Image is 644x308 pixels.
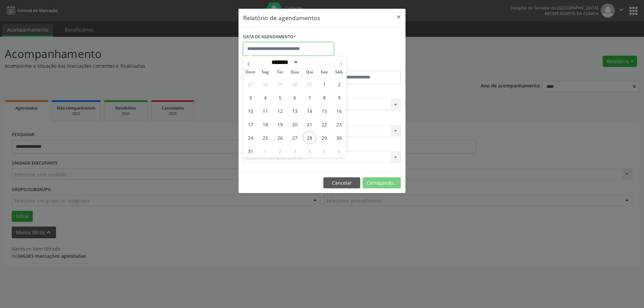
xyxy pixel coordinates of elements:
select: Month [269,59,299,66]
span: Setembro 1, 2025 [259,144,272,158]
span: Agosto 29, 2025 [318,131,331,144]
span: Agosto 11, 2025 [259,104,272,117]
label: ATÉ [324,60,401,71]
span: Agosto 12, 2025 [273,104,286,117]
span: Setembro 5, 2025 [318,144,331,158]
span: Agosto 30, 2025 [332,131,345,144]
span: Agosto 7, 2025 [303,91,316,104]
span: Agosto 17, 2025 [244,118,257,131]
span: Agosto 16, 2025 [332,104,345,117]
span: Agosto 1, 2025 [318,77,331,90]
span: Agosto 26, 2025 [273,131,286,144]
span: Sex [317,70,332,74]
span: Agosto 4, 2025 [259,91,272,104]
span: Qua [287,70,302,74]
span: Agosto 2, 2025 [332,77,345,90]
button: Cancelar [323,177,360,189]
span: Julho 29, 2025 [273,77,286,90]
span: Agosto 25, 2025 [259,131,272,144]
span: Setembro 6, 2025 [332,144,345,158]
span: Setembro 2, 2025 [273,144,286,158]
span: Ter [273,70,287,74]
span: Agosto 22, 2025 [318,118,331,131]
span: Agosto 15, 2025 [318,104,331,117]
span: Agosto 14, 2025 [303,104,316,117]
h5: Relatório de agendamentos [243,13,320,22]
label: DATA DE AGENDAMENTO [243,32,296,42]
span: Sáb [332,70,346,74]
span: Setembro 3, 2025 [288,144,301,158]
span: Seg [258,70,273,74]
button: Close [392,9,406,25]
span: Agosto 24, 2025 [244,131,257,144]
span: Agosto 18, 2025 [259,118,272,131]
input: Year [299,59,321,66]
span: Agosto 5, 2025 [273,91,286,104]
span: Agosto 3, 2025 [244,91,257,104]
span: Agosto 9, 2025 [332,91,345,104]
button: Carregando... [363,177,401,189]
span: Agosto 21, 2025 [303,118,316,131]
span: Agosto 8, 2025 [318,91,331,104]
span: Agosto 13, 2025 [288,104,301,117]
span: Setembro 4, 2025 [303,144,316,158]
span: Julho 31, 2025 [303,77,316,90]
span: Julho 30, 2025 [288,77,301,90]
span: Dom [243,70,258,74]
span: Agosto 19, 2025 [273,118,286,131]
span: Agosto 31, 2025 [244,144,257,158]
span: Agosto 27, 2025 [288,131,301,144]
span: Agosto 23, 2025 [332,118,345,131]
span: Julho 28, 2025 [259,77,272,90]
span: Agosto 10, 2025 [244,104,257,117]
span: Agosto 28, 2025 [303,131,316,144]
span: Qui [302,70,317,74]
span: Julho 27, 2025 [244,77,257,90]
span: Agosto 6, 2025 [288,91,301,104]
span: Agosto 20, 2025 [288,118,301,131]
